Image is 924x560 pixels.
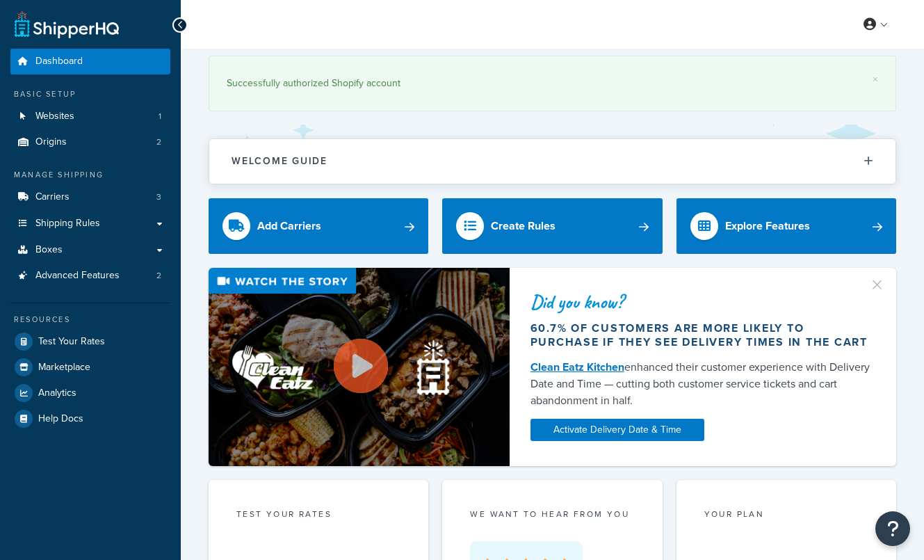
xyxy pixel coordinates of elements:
[704,508,868,524] div: Your Plan
[530,321,875,349] div: 60.7% of customers are more likely to purchase if they see delivery times in the cart
[209,268,510,466] img: Video thumbnail
[530,359,624,375] a: Clean Eatz Kitchen
[35,244,63,256] span: Boxes
[10,169,170,181] div: Manage Shipping
[10,129,170,155] a: Origins2
[10,104,170,129] a: Websites1
[159,111,161,122] span: 1
[10,129,170,155] li: Origins
[10,381,170,406] a: Analytics
[10,184,170,210] a: Carriers3
[209,139,895,183] button: Welcome Guide
[10,184,170,210] li: Carriers
[10,104,170,129] li: Websites
[38,362,90,374] span: Marketplace
[530,419,704,441] a: Activate Delivery Date & Time
[10,329,170,354] a: Test Your Rates
[209,198,428,254] a: Add Carriers
[442,198,662,254] a: Create Rules
[35,56,83,67] span: Dashboard
[156,270,161,282] span: 2
[35,136,67,148] span: Origins
[10,237,170,263] a: Boxes
[10,406,170,431] a: Help Docs
[10,263,170,289] a: Advanced Features2
[676,198,896,254] a: Explore Features
[10,263,170,289] li: Advanced Features
[873,74,878,85] a: ×
[35,191,70,203] span: Carriers
[35,270,120,282] span: Advanced Features
[232,156,327,166] h2: Welcome Guide
[530,359,875,409] div: enhanced their customer experience with Delivery Date and Time — cutting both customer service ti...
[10,49,170,74] a: Dashboard
[470,508,634,520] p: we want to hear from you
[10,314,170,326] div: Resources
[530,292,875,312] div: Did you know?
[10,355,170,380] a: Marketplace
[10,211,170,237] a: Shipping Rules
[725,216,810,236] div: Explore Features
[35,111,74,122] span: Websites
[156,191,161,203] span: 3
[257,216,321,236] div: Add Carriers
[10,88,170,100] div: Basic Setup
[491,216,556,236] div: Create Rules
[38,336,105,348] span: Test Your Rates
[35,218,100,230] span: Shipping Rules
[227,74,878,93] div: Successfully authorized Shopify account
[236,508,400,524] div: Test your rates
[38,413,83,425] span: Help Docs
[156,136,161,148] span: 2
[875,511,910,546] button: Open Resource Center
[38,387,76,399] span: Analytics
